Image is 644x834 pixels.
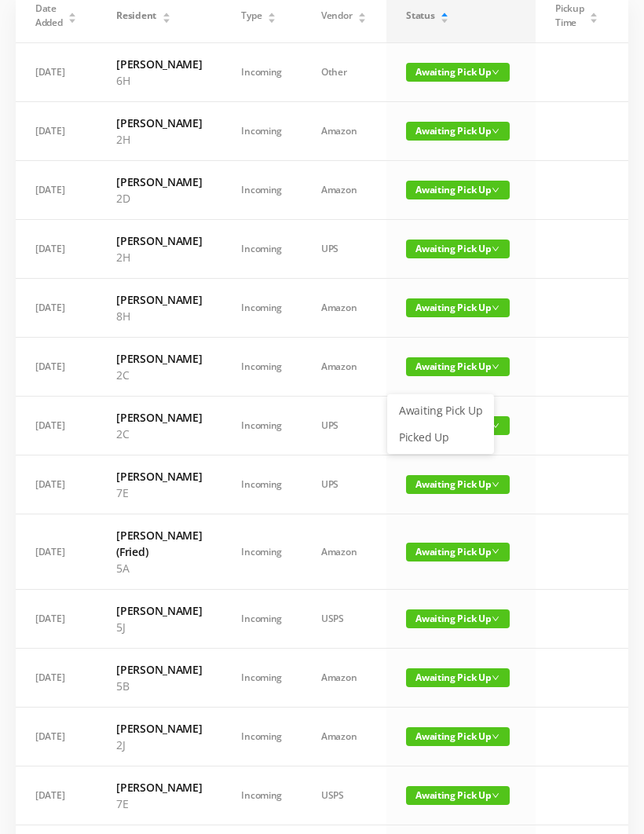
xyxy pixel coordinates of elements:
[268,10,276,15] i: icon: caret-up
[116,9,156,23] span: Resident
[116,560,202,576] p: 5A
[116,249,202,265] p: 2H
[358,10,367,15] i: icon: caret-up
[116,291,202,308] h6: [PERSON_NAME]
[116,678,202,694] p: 5B
[357,10,367,20] div: Sort
[116,232,202,249] h6: [PERSON_NAME]
[221,338,302,397] td: Incoming
[116,174,202,190] h6: [PERSON_NAME]
[406,786,510,805] span: Awaiting Pick Up
[406,727,510,746] span: Awaiting Pick Up
[492,186,499,194] i: icon: down
[302,279,386,338] td: Amazon
[116,527,202,560] h6: [PERSON_NAME] (Fried)
[162,10,171,20] div: Sort
[406,181,510,199] span: Awaiting Pick Up
[358,16,367,21] i: icon: caret-down
[116,737,202,753] p: 2J
[16,766,97,825] td: [DATE]
[302,161,386,220] td: Amazon
[116,115,202,131] h6: [PERSON_NAME]
[302,649,386,708] td: Amazon
[116,661,202,678] h6: [PERSON_NAME]
[16,220,97,279] td: [DATE]
[492,733,499,741] i: icon: down
[221,43,302,102] td: Incoming
[16,161,97,220] td: [DATE]
[492,674,499,682] i: icon: down
[162,16,170,21] i: icon: caret-down
[590,10,598,15] i: icon: caret-up
[16,649,97,708] td: [DATE]
[241,9,262,23] span: Type
[16,102,97,161] td: [DATE]
[302,397,386,455] td: UPS
[221,220,302,279] td: Incoming
[221,161,302,220] td: Incoming
[221,102,302,161] td: Incoming
[492,245,499,253] i: icon: down
[406,543,510,561] span: Awaiting Pick Up
[16,514,97,590] td: [DATE]
[390,425,492,450] a: Picked Up
[16,338,97,397] td: [DATE]
[406,298,510,317] span: Awaiting Pick Up
[492,68,499,76] i: icon: down
[116,308,202,324] p: 8H
[116,468,202,485] h6: [PERSON_NAME]
[492,127,499,135] i: icon: down
[302,338,386,397] td: Amazon
[302,708,386,766] td: Amazon
[116,779,202,796] h6: [PERSON_NAME]
[162,10,170,15] i: icon: caret-up
[116,56,202,72] h6: [PERSON_NAME]
[302,220,386,279] td: UPS
[492,792,499,799] i: icon: down
[221,397,302,455] td: Incoming
[35,2,63,30] span: Date Added
[68,10,77,15] i: icon: caret-up
[16,43,97,102] td: [DATE]
[116,367,202,383] p: 2C
[589,10,598,20] div: Sort
[16,397,97,455] td: [DATE]
[16,279,97,338] td: [DATE]
[221,708,302,766] td: Incoming
[302,766,386,825] td: USPS
[440,10,449,20] div: Sort
[492,304,499,312] i: icon: down
[16,455,97,514] td: [DATE]
[302,514,386,590] td: Amazon
[116,720,202,737] h6: [PERSON_NAME]
[116,602,202,619] h6: [PERSON_NAME]
[116,426,202,442] p: 2C
[116,485,202,501] p: 7E
[302,455,386,514] td: UPS
[441,16,449,21] i: icon: caret-down
[16,708,97,766] td: [DATE]
[116,131,202,148] p: 2H
[321,9,352,23] span: Vendor
[441,10,449,15] i: icon: caret-up
[555,2,584,30] span: Pickup Time
[406,668,510,687] span: Awaiting Pick Up
[590,16,598,21] i: icon: caret-down
[221,590,302,649] td: Incoming
[68,16,77,21] i: icon: caret-down
[267,10,276,20] div: Sort
[406,475,510,494] span: Awaiting Pick Up
[390,398,492,423] a: Awaiting Pick Up
[221,455,302,514] td: Incoming
[221,279,302,338] td: Incoming
[116,190,202,207] p: 2D
[268,16,276,21] i: icon: caret-down
[221,766,302,825] td: Incoming
[492,547,499,555] i: icon: down
[221,649,302,708] td: Incoming
[492,422,499,430] i: icon: down
[492,481,499,488] i: icon: down
[302,590,386,649] td: USPS
[406,609,510,628] span: Awaiting Pick Up
[406,63,510,82] span: Awaiting Pick Up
